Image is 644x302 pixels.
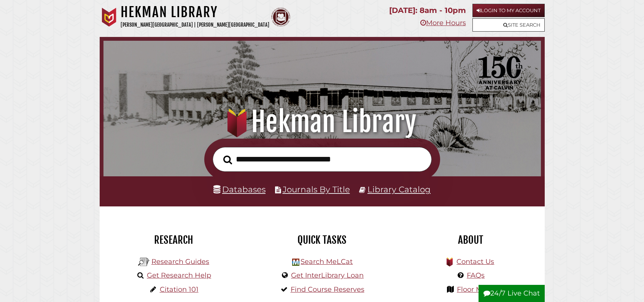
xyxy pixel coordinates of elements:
[283,184,350,194] a: Journals By Title
[291,271,364,280] a: Get InterLibrary Loan
[219,153,236,167] button: Search
[472,18,545,32] a: Site Search
[138,256,149,268] img: Hekman Library Logo
[456,257,494,266] a: Contact Us
[389,4,466,17] p: [DATE]: 8am - 10pm
[151,257,209,266] a: Research Guides
[160,285,199,294] a: Citation 101
[467,271,485,280] a: FAQs
[213,184,266,194] a: Databases
[105,233,242,246] h2: Research
[367,184,431,194] a: Library Catalog
[271,8,290,27] img: Calvin Theological Seminary
[472,4,545,17] a: Login to My Account
[402,233,539,246] h2: About
[223,155,232,165] i: Search
[121,21,269,29] p: [PERSON_NAME][GEOGRAPHIC_DATA] | [PERSON_NAME][GEOGRAPHIC_DATA]
[113,105,531,139] h1: Hekman Library
[147,271,211,280] a: Get Research Help
[121,4,269,21] h1: Hekman Library
[291,285,364,294] a: Find Course Reserves
[100,8,119,27] img: Calvin University
[457,285,495,294] a: Floor Maps
[292,259,299,266] img: Hekman Library Logo
[420,19,466,27] a: More Hours
[254,233,391,246] h2: Quick Tasks
[301,257,353,266] a: Search MeLCat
